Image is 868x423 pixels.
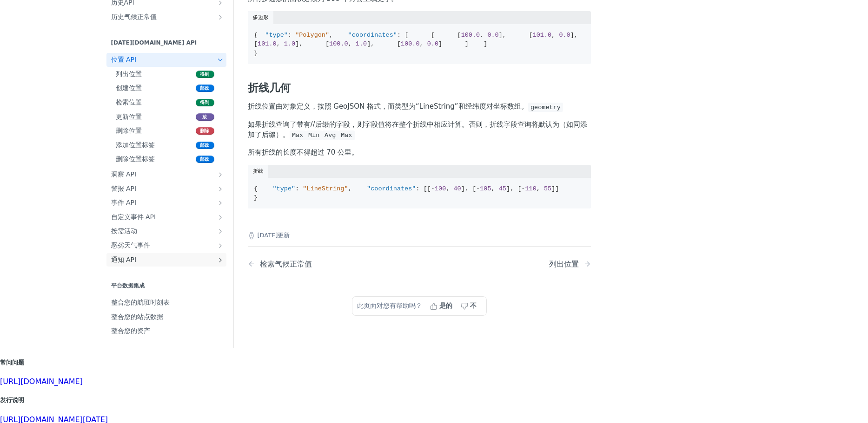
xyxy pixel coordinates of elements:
[521,185,525,192] span: -
[284,40,295,47] span: 1.0
[544,185,551,192] span: 55
[248,120,311,129] font: 如果折线查询了带有
[111,327,150,334] font: 整合您的资产
[111,227,137,234] font: 按需活动
[439,302,452,309] font: 是的
[106,239,226,253] a: 恶劣天气事件显示恶劣天气事件子页面
[106,196,226,210] a: 事件 API显示事件 API 的子页面
[106,53,226,67] a: 位置 APIHide subpages for Locations API
[111,152,226,166] a: 删除位置标签邮政
[111,170,137,178] font: 洞察 API
[248,102,311,111] font: 折线位置由对象定义
[217,256,224,263] button: 显示通知 API 的子页面
[427,40,438,47] span: 0.0
[200,156,209,162] font: 邮政
[111,184,137,192] font: 警报 API
[431,185,435,192] span: -
[292,132,303,139] span: Max
[248,148,359,156] font: 所有折线的长度不得超过 70 公里。
[273,185,296,192] span: "type"
[111,13,157,20] font: 历史气候正常值
[248,250,591,278] nav: 分页控件
[357,302,422,309] font: 此页面对您有帮助吗？
[111,312,163,320] font: 整合您的站点数据
[525,185,536,192] span: 110
[341,132,352,139] span: Max
[106,324,226,338] a: 整合您的资产
[329,40,348,47] span: 100.0
[217,199,224,207] button: 显示事件 API 的子页面
[106,10,226,24] a: 历史气候正常值显示历史气候正常值的子页面
[200,143,209,148] font: 邮政
[111,56,137,63] font: 位置 API
[356,40,367,47] span: 1.0
[217,242,224,249] button: 显示恶劣天气事件子页面
[111,39,197,46] font: [DATE][DOMAIN_NAME] API
[549,260,591,268] a: 下一页：列出位置
[111,96,226,110] a: 检索位置得到
[248,82,291,94] font: 折线几何
[530,104,561,111] span: geometry
[559,32,570,39] span: 0.0
[200,128,209,133] font: 删除
[116,112,142,120] font: 更新位置
[116,98,142,106] font: 检索位置
[453,185,461,192] span: 40
[200,100,209,105] font: 得到
[111,81,226,95] a: 创建位置邮政
[116,141,155,149] font: 添加位置标签
[258,40,277,47] span: 101.0
[111,299,170,306] font: 整合您的航班时刻表
[457,299,482,313] button: 不
[325,132,336,139] span: Avg
[106,210,226,224] a: 自定义事件 API显示自定义事件 API 的子页面
[217,13,224,21] button: 显示历史气候正常值的子页面
[254,31,584,58] div: { : , : [ [ [ , ], [ , ], [ , ], [ , ], [ , ] ] ] }
[116,84,142,91] font: 创建位置
[111,282,145,289] font: 平台数据集成
[106,310,226,324] a: 整合您的站点数据
[278,232,290,239] font: 更新
[200,85,209,91] font: 邮政
[202,114,207,119] font: 放
[470,302,477,309] font: 不
[116,127,142,134] font: 删除位置
[258,232,278,239] font: [DATE]
[106,224,226,238] a: 按需活动显示按需活动的子页面
[533,32,552,39] span: 101.0
[106,182,226,195] a: 警报 API显示警报 API 的子页面
[248,260,395,268] a: 上一页：检索气候正常值
[487,32,498,39] span: 0.0
[217,56,224,64] button: Hide subpages for Locations API
[308,132,319,139] span: Min
[435,185,446,192] span: 100
[217,228,224,235] button: 显示按需活动的子页面
[311,102,528,111] font: ，按照 GeoJSON 格式，而类型为“LineString”和经纬度对坐标数组。
[217,214,224,221] button: 显示自定义事件 API 的子页面
[480,185,491,192] span: 105
[260,260,312,268] font: 检索气候正常值
[111,213,156,221] font: 自定义事件 API
[116,70,142,78] font: 列出位置
[311,120,313,129] font: /
[476,185,480,192] span: -
[217,171,224,178] button: 显示 Insights API 的子页面
[200,72,209,77] font: 得到
[111,124,226,138] a: 删除位置删除
[313,120,315,129] font: /
[549,260,579,268] font: 列出位置
[367,185,416,192] span: "coordinates"
[106,168,226,182] a: 洞察 API显示 Insights API 的子页面
[111,241,150,249] font: 恶劣天气事件
[111,138,226,152] a: 添加位置标签邮政
[217,185,224,192] button: 显示警报 API 的子页面
[106,253,226,267] a: 通知 API显示通知 API 的子页面
[111,67,226,81] a: 列出位置得到
[315,120,559,129] font: 后缀的字段，则字段值将在整个折线中相应计算。否则，折线字段查询将默认为
[295,32,329,39] span: "Polygon"
[265,32,288,39] span: "type"
[106,296,226,310] a: 整合您的航班时刻表
[348,32,397,39] span: "coordinates"
[427,299,457,313] button: 是的
[254,184,584,202] div: { : , : [[ , ], [ , ], [ , ]] }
